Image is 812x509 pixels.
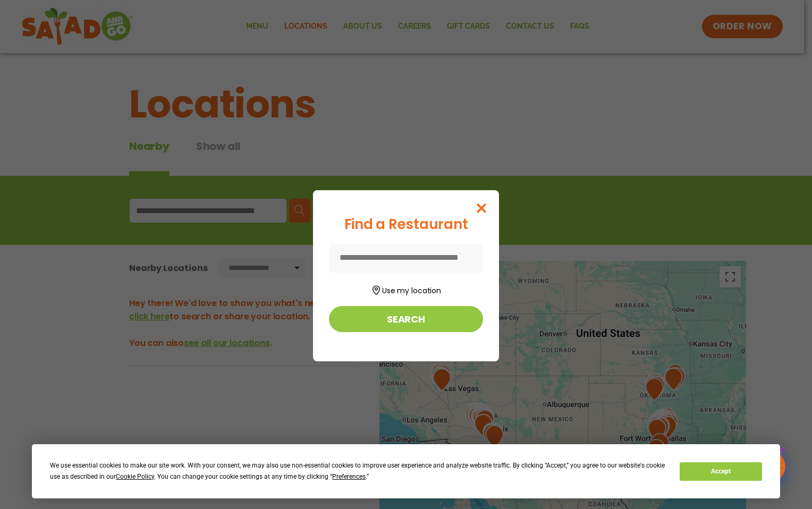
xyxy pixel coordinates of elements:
span: Preferences [332,473,366,480]
div: Cookie Consent Prompt [32,444,780,498]
button: Use my location [329,282,483,296]
div: We use essential cookies to make our site work. With your consent, we may also use non-essential ... [50,460,667,482]
button: Search [329,306,483,332]
div: Find a Restaurant [329,214,483,235]
span: Cookie Policy [116,473,154,480]
button: Close modal [464,190,499,226]
button: Accept [680,462,762,481]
